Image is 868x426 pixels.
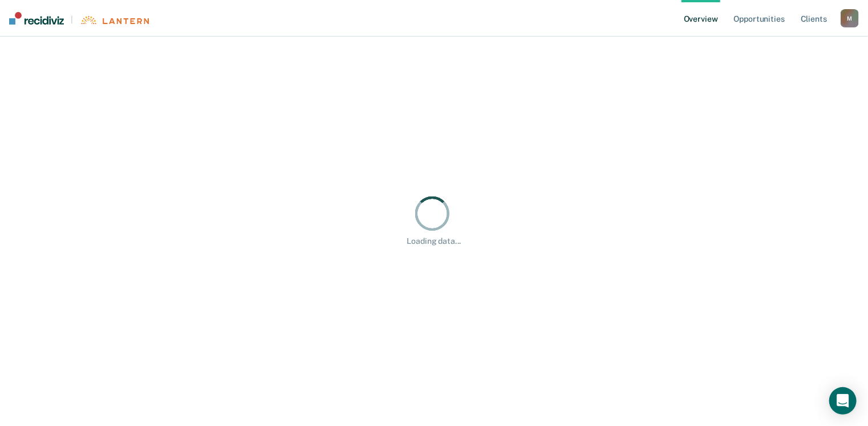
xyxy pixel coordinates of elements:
[841,9,859,27] button: M
[829,387,857,415] div: Open Intercom Messenger
[407,236,461,246] div: Loading data...
[80,16,149,25] img: Lantern
[9,12,64,25] img: Recidiviz
[9,12,149,25] a: |
[64,15,80,25] span: |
